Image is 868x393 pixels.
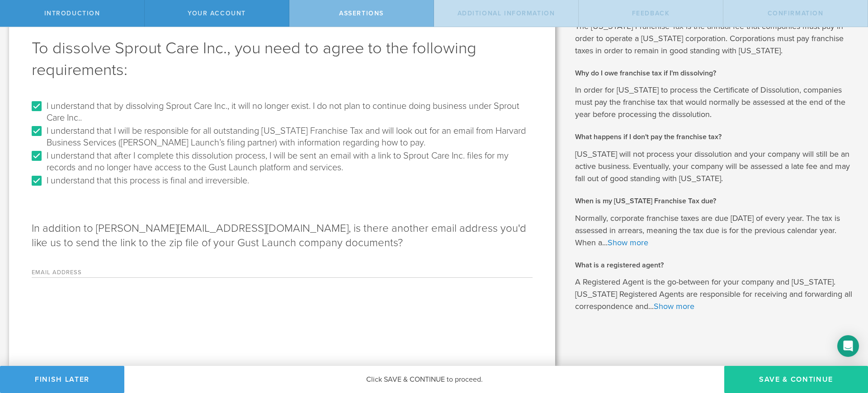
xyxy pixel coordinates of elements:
[724,366,868,393] button: Save & Continue
[575,68,854,78] h2: Why do I owe franchise tax if I'm dissolving?
[32,37,533,81] h1: To dissolve Sprout Care Inc., you need to agree to the following requirements:
[32,270,145,277] label: Email Address
[458,9,555,17] span: Additional Information
[575,132,854,142] h2: What happens if I don't pay the franchise tax?
[837,335,859,357] div: Open Intercom Messenger
[47,124,530,149] label: I understand that I will be responsible for all outstanding [US_STATE] Franchise Tax and will loo...
[47,99,530,124] label: I understand that by dissolving Sprout Care Inc., it will no longer exist. I do not plan to conti...
[632,9,670,17] span: Feedback
[575,196,854,206] h2: When is my [US_STATE] Franchise Tax due?
[575,84,854,121] p: In order for [US_STATE] to process the Certificate of Dissolution, companies must pay the franchi...
[44,9,100,17] span: Introduction
[608,238,648,248] a: Show more
[124,366,724,393] div: Click SAVE & CONTINUE to proceed.
[654,301,694,311] a: Show more
[575,276,854,313] p: A Registered Agent is the go-between for your company and [US_STATE]. [US_STATE] Registered Agent...
[575,212,854,249] p: Normally, corporate franchise taxes are due [DATE] of every year. The tax is assessed in arrears,...
[575,260,854,270] h2: What is a registered agent?
[188,9,246,17] span: Your Account
[575,20,854,57] p: The [US_STATE] Franchise Tax is the annual fee that companies must pay in order to operate a [US_...
[32,221,533,250] p: In addition to [PERSON_NAME][EMAIL_ADDRESS][DOMAIN_NAME], is there another email address you'd li...
[47,173,249,187] label: I understand that this process is final and irreversible.
[339,9,384,17] span: Assertions
[575,148,854,185] p: [US_STATE] will not process your dissolution and your company will still be an active business. E...
[768,9,824,17] span: Confirmation
[47,149,530,173] label: I understand that after I complete this dissolution process, I will be sent an email with a link ...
